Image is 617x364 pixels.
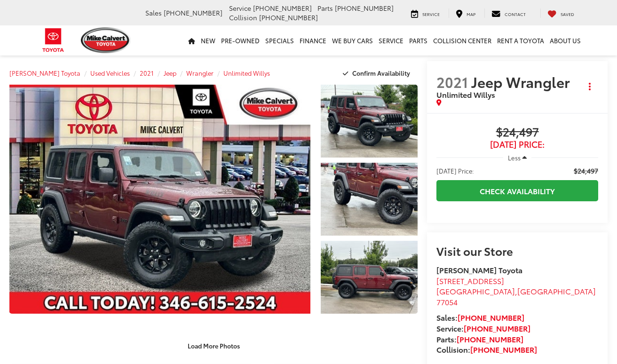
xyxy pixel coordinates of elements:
strong: Parts: [436,333,523,344]
span: Sales [145,8,162,17]
span: [STREET_ADDRESS] [436,275,504,286]
a: [PERSON_NAME] Toyota [9,69,80,77]
span: [DATE] Price: [436,166,474,175]
a: Expand Photo 1 [321,85,418,158]
button: Load More Photos [181,338,246,354]
a: [PHONE_NUMBER] [470,344,537,355]
button: Actions [582,78,598,95]
a: Collision Center [430,25,494,55]
a: Service [376,25,406,55]
span: Less [508,153,521,162]
strong: Service: [436,323,530,333]
h2: Visit our Store [436,245,598,257]
a: Expand Photo 2 [321,163,418,236]
span: 2021 [436,71,468,92]
span: , [436,285,596,307]
span: Map [467,11,475,17]
button: Confirm Availability [338,65,418,81]
a: Home [185,25,198,55]
a: [PHONE_NUMBER] [457,333,523,344]
span: Parts [317,3,333,13]
a: Parts [406,25,430,55]
img: 2021 Jeep Wrangler Unlimited Willys [320,84,419,158]
strong: [PERSON_NAME] Toyota [436,264,522,275]
a: About Us [547,25,584,55]
span: Unlimited Willys [436,89,495,100]
a: Check Availability [436,180,598,201]
span: [PHONE_NUMBER] [259,13,318,22]
span: $24,497 [574,166,598,175]
a: Wrangler [186,69,214,77]
a: Specials [262,25,297,55]
span: [PHONE_NUMBER] [253,3,312,13]
a: [PHONE_NUMBER] [458,312,524,323]
a: Map [449,8,483,18]
a: [PHONE_NUMBER] [464,323,530,333]
img: 2021 Jeep Wrangler Unlimited Willys [7,84,314,314]
a: Contact [484,8,533,18]
span: dropdown dots [589,83,591,90]
a: [STREET_ADDRESS] [GEOGRAPHIC_DATA],[GEOGRAPHIC_DATA] 77054 [436,275,596,308]
span: Service [422,11,440,17]
span: $24,497 [436,126,598,140]
img: Mike Calvert Toyota [81,27,131,53]
img: 2021 Jeep Wrangler Unlimited Willys [320,162,419,236]
span: Confirm Availability [352,69,410,77]
a: Service [404,8,447,18]
img: 2021 Jeep Wrangler Unlimited Willys [320,240,419,314]
span: Collision [229,13,257,22]
a: New [198,25,218,55]
a: Unlimited Willys [223,69,270,77]
button: Less [503,149,531,166]
strong: Collision: [436,344,537,355]
img: Toyota [36,25,71,55]
span: [PHONE_NUMBER] [335,3,394,13]
span: Saved [561,11,574,17]
a: Expand Photo 3 [321,241,418,314]
a: Pre-Owned [218,25,262,55]
span: [DATE] Price: [436,140,598,149]
a: Used Vehicles [90,69,130,77]
strong: Sales: [436,312,524,323]
a: Finance [297,25,329,55]
span: [PHONE_NUMBER] [164,8,222,17]
a: Rent a Toyota [494,25,547,55]
span: [GEOGRAPHIC_DATA] [436,285,515,296]
a: Jeep [164,69,176,77]
span: 77054 [436,296,458,307]
span: Service [229,3,251,13]
span: Contact [505,11,526,17]
span: [GEOGRAPHIC_DATA] [517,285,596,296]
a: My Saved Vehicles [540,8,581,18]
span: Jeep Wrangler [471,71,573,92]
a: 2021 [140,69,154,77]
a: WE BUY CARS [329,25,376,55]
a: Expand Photo 0 [9,85,310,314]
